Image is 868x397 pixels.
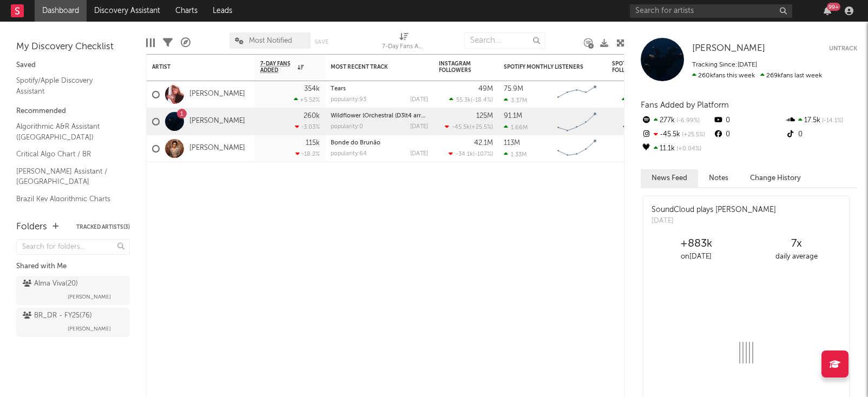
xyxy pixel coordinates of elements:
span: +0.04 % [675,146,701,152]
div: -3.03 % [295,123,320,130]
a: Spotify/Apple Discovery Assistant [16,75,119,97]
div: popularity: 93 [331,97,366,103]
div: 49M [478,85,493,92]
div: 115k [306,140,320,147]
div: 99 + [827,3,840,11]
div: 277k [641,114,713,128]
div: 113M [504,140,520,147]
button: News Feed [641,169,698,187]
a: [PERSON_NAME] Assistant / [GEOGRAPHIC_DATA] [16,166,119,188]
div: Folders [16,221,47,234]
span: -18.4 % [472,97,491,103]
span: 260k fans this week [692,72,755,79]
span: [PERSON_NAME] [68,290,111,303]
div: 260k [304,113,320,120]
svg: Chart title [553,81,601,108]
div: ( ) [623,123,666,130]
span: 269k fans last week [692,72,822,79]
input: Search for artists [630,4,792,18]
div: 17.5k [785,114,857,128]
span: -107 % [475,151,491,157]
span: Fans Added by Platform [641,101,729,109]
div: 7-Day Fans Added (7-Day Fans Added) [382,41,425,54]
div: 11.1k [641,142,713,156]
span: -45.5k [452,124,470,130]
div: [DATE] [410,151,428,157]
div: popularity: 0 [331,124,363,130]
a: BR_DR - FY25(76)[PERSON_NAME] [16,308,130,337]
div: 1.66M [504,124,528,131]
a: Wildflower (Orchestral (D3lt4 arrang.) [331,113,435,119]
span: Tracking Since: [DATE] [692,62,757,68]
div: 7-Day Fans Added (7-Day Fans Added) [382,27,425,58]
div: 0 [713,128,785,142]
a: Brazil Key Algorithmic Charts [16,193,119,205]
div: +5.52 % [294,96,320,103]
div: ( ) [445,123,493,130]
div: BR_DR - FY25 ( 76 ) [23,309,92,322]
div: Wildflower (Orchestral (D3lt4 arrang.) [331,113,428,119]
a: [PERSON_NAME] [189,144,245,153]
div: ( ) [622,96,666,103]
div: daily average [746,250,846,263]
div: 354k [304,85,320,92]
div: SoundCloud plays [PERSON_NAME] [652,204,776,216]
span: Most Notified [249,37,292,44]
div: Recommended [16,105,130,118]
button: Untrack [829,43,857,54]
button: Save [314,39,328,45]
span: 55.3k [456,97,471,103]
div: [DATE] [410,97,428,103]
a: Critical Algo Chart / BR [16,148,119,160]
a: Alma Viva(20)[PERSON_NAME] [16,276,130,305]
span: 7-Day Fans Added [260,61,295,74]
button: Notes [698,169,739,187]
div: 75.9M [504,85,523,92]
div: Edit Columns [146,27,155,58]
button: Tracked Artists(3) [76,224,130,230]
div: Spotify Followers [612,61,650,74]
input: Search for folders... [16,239,130,255]
div: Artist [152,64,233,70]
a: [PERSON_NAME] [692,43,765,54]
div: 42.1M [474,140,493,147]
div: 125M [476,113,493,120]
div: 0 [785,128,857,142]
button: Change History [739,169,812,187]
div: 7 x [746,237,846,250]
input: Search... [464,32,545,49]
a: Bonde do Brunão [331,140,380,146]
div: Tears [331,86,428,92]
div: A&R Pipeline [181,27,190,58]
div: Shared with Me [16,260,130,273]
div: Filters [163,27,173,58]
div: Saved [16,59,130,72]
button: 99+ [824,6,831,15]
span: -34.1k [456,151,473,157]
div: Instagram Followers [439,61,477,74]
span: -6.99 % [675,118,700,124]
div: 91.1M [504,113,522,120]
div: popularity: 64 [331,151,367,157]
div: [DATE] [652,216,776,227]
a: Algorithmic A&R Assistant ([GEOGRAPHIC_DATA]) [16,121,119,143]
div: +883k [646,237,746,250]
div: ( ) [449,150,493,157]
span: [PERSON_NAME] [692,44,765,53]
span: -14.1 % [820,118,843,124]
div: [DATE] [410,124,428,130]
div: Bonde do Brunão [331,140,428,146]
svg: Chart title [553,135,601,162]
a: Tears [331,86,346,92]
span: +25.5 % [680,132,705,138]
a: [PERSON_NAME] [189,90,245,99]
div: Alma Viva ( 20 ) [23,277,78,290]
svg: Chart title [553,108,601,135]
div: Spotify Monthly Listeners [504,64,585,70]
div: 3.37M [504,97,527,104]
span: +25.5 % [471,124,491,130]
a: [PERSON_NAME] [189,117,245,126]
div: My Discovery Checklist [16,41,130,54]
div: ( ) [449,96,493,103]
div: on [DATE] [646,250,746,263]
